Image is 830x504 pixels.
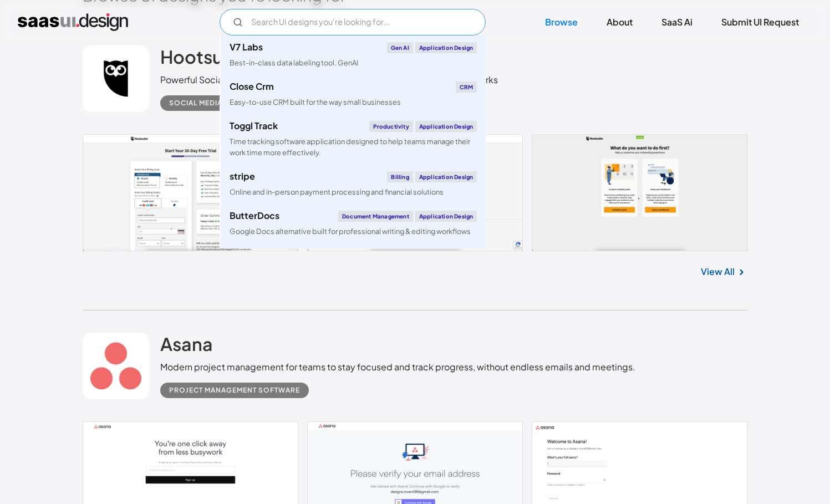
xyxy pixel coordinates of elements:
[230,82,274,91] div: Close Crm
[415,211,477,222] div: Application Design
[708,10,812,34] a: Submit UI Request
[230,121,278,130] div: Toggl Track
[18,13,128,31] a: home
[160,73,498,86] div: Powerful Social Tools For Business. Save Time Managing Multiple Social Networks
[387,171,413,182] div: Billing
[230,58,358,68] div: Best-in-class data labeling tool. GenAI
[701,265,735,278] a: View All
[230,97,401,108] div: Easy-to-use CRM built for the way small businesses
[532,10,591,34] a: Browse
[160,360,635,374] div: Modern project management for teams to stay focused and track progress, without endless emails an...
[221,243,486,293] a: klaviyoEmail MarketingApplication DesignCreate personalised customer experiences across email, SM...
[160,333,213,355] h2: Asana
[387,42,413,53] div: Gen AI
[160,333,213,360] a: Asana
[338,211,413,222] div: Document Management
[230,211,279,220] div: ButterDocs
[230,172,255,181] div: stripe
[593,10,646,34] a: About
[648,10,706,34] a: SaaS Ai
[221,114,486,164] a: Toggl TrackProductivityApplication DesignTime tracking software application designed to help team...
[220,9,486,35] input: Search UI designs you're looking for...
[369,121,413,132] div: Productivity
[221,165,486,204] a: stripeBillingApplication DesignOnline and in-person payment processing and financial solutions
[221,35,486,75] a: V7 LabsGen AIApplication DesignBest-in-class data labeling tool. GenAI
[230,187,444,197] div: Online and in-person payment processing and financial solutions
[169,384,300,397] div: Project Management Software
[415,121,477,132] div: Application Design
[415,42,477,53] div: Application Design
[230,226,471,237] div: Google Docs alternative built for professional writing & editing workflows
[160,45,246,73] a: Hootsuite
[160,45,246,68] h2: Hootsuite
[415,171,477,182] div: Application Design
[230,136,477,157] div: Time tracking software application designed to help teams manage their work time more effectively.
[169,96,276,110] div: Social Media Management
[220,9,486,35] form: Email Form
[456,82,477,93] div: CRM
[221,204,486,243] a: ButterDocsDocument ManagementApplication DesignGoogle Docs alternative built for professional wri...
[230,43,263,52] div: V7 Labs
[221,75,486,114] a: Close CrmCRMEasy-to-use CRM built for the way small businesses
